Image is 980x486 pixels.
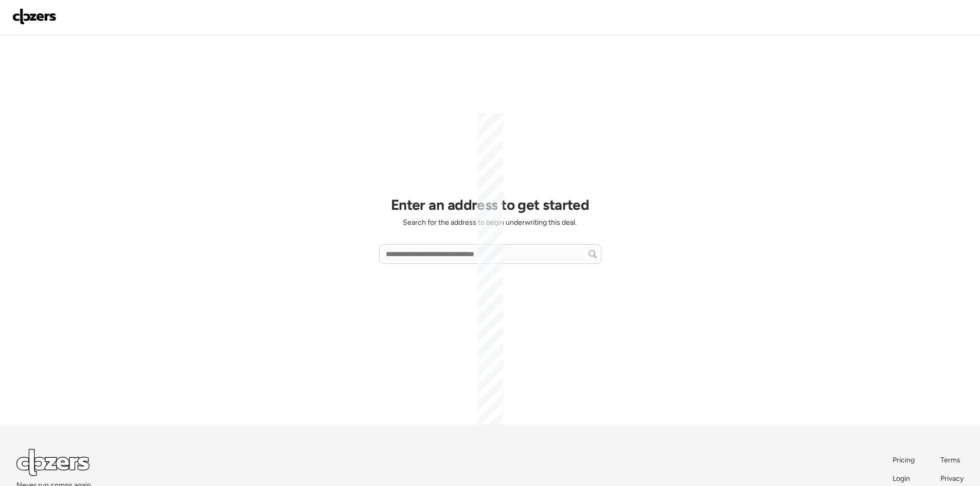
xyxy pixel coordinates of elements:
[893,474,910,483] span: Login
[940,456,960,464] span: Terms
[12,8,57,25] img: Logo
[940,455,964,465] a: Terms
[893,474,916,484] a: Login
[940,474,964,483] span: Privacy
[403,218,577,228] span: Search for the address to begin underwriting this deal.
[940,474,964,484] a: Privacy
[16,449,90,476] img: Logo Light
[893,455,916,465] a: Pricing
[893,456,915,464] span: Pricing
[391,196,590,213] h1: Enter an address to get started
